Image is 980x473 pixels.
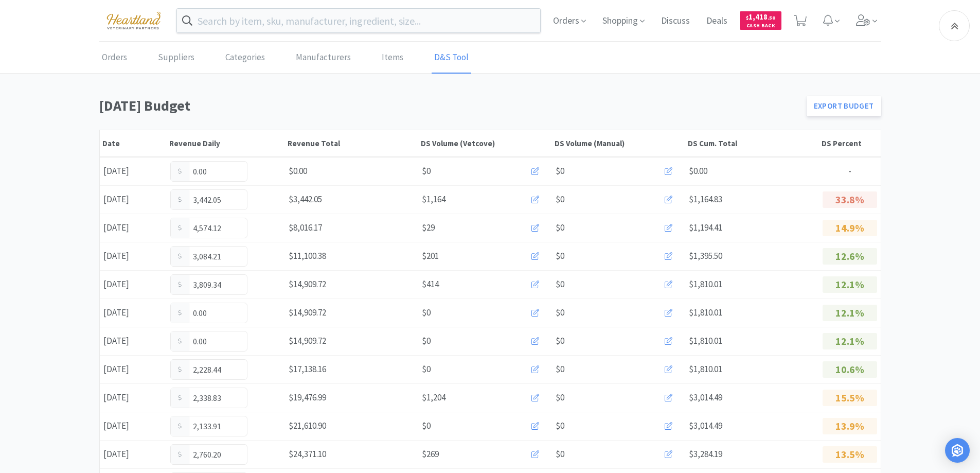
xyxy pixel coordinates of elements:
[177,9,541,32] input: Search by item, sku, manufacturer, ingredient, size...
[100,330,167,352] div: [DATE]
[293,42,353,74] a: Manufacturers
[688,138,816,148] div: DS Cum. Total
[289,278,326,290] span: $14,909.72
[657,16,694,26] a: Discuss
[422,362,431,376] span: $0
[556,391,564,405] span: $0
[823,446,877,463] p: 13.5%
[100,189,167,210] div: [DATE]
[689,194,722,205] span: $1,164.83
[99,42,130,74] a: Orders
[689,363,722,375] span: $1,810.01
[823,305,877,321] p: 12.1%
[556,164,564,178] span: $0
[289,335,326,346] span: $14,909.72
[422,306,431,320] span: $0
[689,335,722,346] span: $1,810.01
[746,12,775,22] span: 1,418
[99,6,168,34] img: cad7bdf275c640399d9c6e0c56f98fd2_10.png
[379,42,406,74] a: Items
[100,302,167,323] div: [DATE]
[422,334,431,348] span: $0
[740,7,781,34] a: $1,418.50Cash Back
[100,274,167,295] div: [DATE]
[689,250,722,261] span: $1,395.50
[556,192,564,206] span: $0
[689,420,722,431] span: $3,014.49
[155,42,197,74] a: Suppliers
[823,248,877,265] p: 12.6%
[823,220,877,236] p: 14.9%
[100,444,167,465] div: [DATE]
[823,333,877,349] p: 12.1%
[823,191,877,208] p: 33.8%
[289,250,326,261] span: $11,100.38
[289,307,326,318] span: $14,909.72
[689,448,722,460] span: $3,284.19
[556,221,564,235] span: $0
[289,165,307,177] span: $0.00
[100,217,167,238] div: [DATE]
[169,138,282,148] div: Revenue Daily
[421,138,549,148] div: DS Volume (Vetcove)
[289,392,326,403] span: $19,476.99
[823,361,877,378] p: 10.6%
[422,221,435,235] span: $29
[822,138,878,148] div: DS Percent
[823,164,877,178] p: -
[422,277,439,291] span: $414
[689,392,722,403] span: $3,014.49
[556,277,564,291] span: $0
[556,334,564,348] span: $0
[945,438,970,463] div: Open Intercom Messenger
[289,222,322,233] span: $8,016.17
[689,165,707,177] span: $0.00
[289,420,326,431] span: $21,610.90
[289,448,326,460] span: $24,371.10
[100,387,167,408] div: [DATE]
[556,362,564,376] span: $0
[432,42,471,74] a: D&S Tool
[422,249,439,263] span: $201
[555,138,683,148] div: DS Volume (Manual)
[422,447,439,461] span: $269
[223,42,268,74] a: Categories
[100,359,167,380] div: [DATE]
[99,94,800,117] h1: [DATE] Budget
[100,246,167,267] div: [DATE]
[422,419,431,433] span: $0
[746,23,775,30] span: Cash Back
[102,138,164,148] div: Date
[689,307,722,318] span: $1,810.01
[100,415,167,436] div: [DATE]
[746,14,749,21] span: $
[823,418,877,434] p: 13.9%
[100,161,167,182] div: [DATE]
[556,249,564,263] span: $0
[823,390,877,406] p: 15.5%
[288,138,416,148] div: Revenue Total
[768,14,775,21] span: . 50
[702,16,732,26] a: Deals
[422,164,431,178] span: $0
[422,192,446,206] span: $1,164
[689,278,722,290] span: $1,810.01
[823,276,877,293] p: 12.1%
[556,306,564,320] span: $0
[689,222,722,233] span: $1,194.41
[807,96,881,116] a: Export Budget
[422,391,446,405] span: $1,204
[289,363,326,375] span: $17,138.16
[289,194,322,205] span: $3,442.05
[556,447,564,461] span: $0
[556,419,564,433] span: $0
